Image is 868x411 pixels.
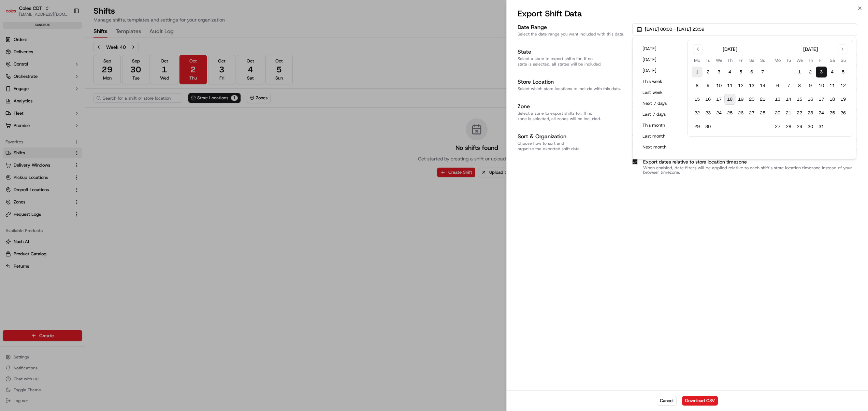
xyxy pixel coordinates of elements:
button: Go to next month [838,44,847,54]
p: Select which store locations to include with this data. [518,86,627,91]
h3: State [518,48,627,56]
th: Wednesday [713,57,724,64]
button: 27 [772,121,783,132]
button: 17 [713,94,724,105]
span: Knowledge Base [14,99,52,106]
img: Nash [7,7,20,21]
button: Last week [639,88,680,97]
button: 10 [713,80,724,91]
button: 10 [816,80,827,91]
button: 11 [827,80,838,91]
button: 1 [794,67,805,77]
a: 💻API Documentation [55,97,112,109]
button: 18 [827,94,838,105]
h3: Sort & Organization [518,132,627,141]
button: 1 [692,67,703,77]
button: 28 [783,121,794,132]
a: Powered byPylon [48,116,83,121]
button: 25 [724,108,735,118]
button: 7 [757,67,768,77]
img: 1736555255976-a54dd68f-1ca7-489b-9aae-adbdc363a1c4 [7,66,19,78]
button: 13 [772,94,783,105]
button: 22 [794,108,805,118]
button: Start new chat [116,68,124,76]
h3: Date Range [518,23,627,31]
h2: Export Shift Data [518,8,857,19]
button: This week [639,77,680,86]
h3: Zone [518,102,627,111]
th: Sunday [757,57,768,64]
span: [DATE] 00:00 - [DATE] 23:59 [645,26,704,32]
button: 7 [783,80,794,91]
button: [DATE] 00:00 - [DATE] 23:59 [632,23,857,36]
th: Monday [772,57,783,64]
a: 📗Knowledge Base [4,97,55,109]
button: 16 [805,94,816,105]
div: [DATE] [803,46,818,53]
button: 23 [805,108,816,118]
button: 18 [724,94,735,105]
button: This month [639,121,680,130]
button: 20 [772,108,783,118]
button: 9 [703,80,713,91]
p: Select a state to export shifts for. If no state is selected, all states will be included. [518,56,627,67]
button: 12 [838,80,849,91]
p: Select the date range you want included with this data. [518,31,627,37]
button: 22 [692,108,703,118]
div: [DATE] [723,46,737,53]
input: Got a question? Start typing here... [18,44,123,52]
button: 29 [692,121,703,132]
th: Sunday [838,57,849,64]
th: Thursday [724,57,735,64]
button: 19 [735,94,746,105]
button: 5 [735,67,746,77]
button: 21 [783,108,794,118]
button: Next month [639,142,680,152]
button: 2 [805,67,816,77]
th: Wednesday [794,57,805,64]
button: 17 [816,94,827,105]
button: 15 [692,94,703,105]
button: 31 [816,121,827,132]
span: Pylon [68,116,83,121]
button: 3 [816,67,827,77]
button: [DATE] [639,44,680,54]
button: 8 [794,80,805,91]
button: 29 [794,121,805,132]
button: 28 [757,108,768,118]
button: [DATE] [639,66,680,75]
button: 25 [827,108,838,118]
button: Download CSV [682,396,718,406]
button: 14 [757,80,768,91]
button: 23 [703,108,713,118]
button: 15 [794,94,805,105]
th: Monday [692,57,703,64]
button: 21 [757,94,768,105]
button: 14 [783,94,794,105]
th: Tuesday [783,57,794,64]
button: Next 7 days [639,99,680,108]
p: Welcome 👋 [7,28,124,39]
th: Saturday [827,57,838,64]
button: [DATE] [639,55,680,65]
button: 6 [772,80,783,91]
button: 27 [746,108,757,118]
button: 26 [735,108,746,118]
button: 20 [746,94,757,105]
button: 24 [816,108,827,118]
th: Friday [735,57,746,64]
button: 19 [838,94,849,105]
label: Export dates relative to store location timezone [643,159,747,165]
th: Friday [816,57,827,64]
button: 2 [703,67,713,77]
button: Cancel [657,396,677,406]
p: When enabled, date filters will be applied relative to each shift's store location timezone inste... [643,166,857,175]
span: API Documentation [64,99,110,106]
button: 9 [805,80,816,91]
button: 24 [713,108,724,118]
button: 13 [746,80,757,91]
div: 💻 [58,100,63,105]
button: 8 [692,80,703,91]
th: Tuesday [703,57,713,64]
h3: Store Location [518,78,627,86]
